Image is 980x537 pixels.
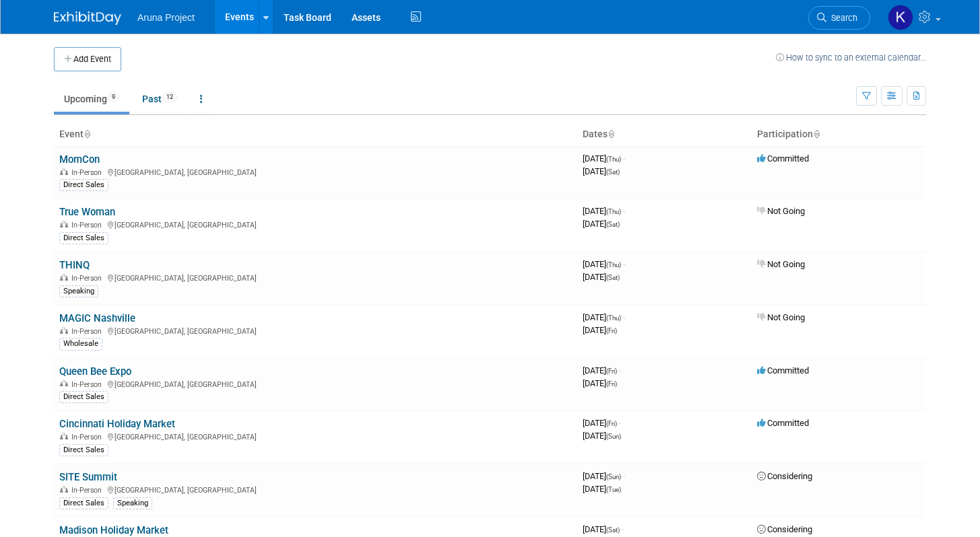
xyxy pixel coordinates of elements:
[606,486,621,493] span: (Tue)
[606,473,621,480] span: (Sun)
[59,484,572,495] div: [GEOGRAPHIC_DATA], [GEOGRAPHIC_DATA]
[59,524,168,536] a: Madison Holiday Market
[622,524,624,534] span: -
[608,129,614,139] a: Sort by Start Date
[71,274,106,283] span: In-Person
[137,12,195,23] span: Aruna Project
[59,153,100,166] a: MomCon
[757,471,812,481] span: Considering
[623,312,625,322] span: -
[162,92,177,102] span: 12
[583,365,621,375] span: [DATE]
[59,259,90,271] a: THINQ
[59,378,572,389] div: [GEOGRAPHIC_DATA], [GEOGRAPHIC_DATA]
[60,168,68,175] img: In-Person Event
[757,153,809,164] span: Committed
[583,378,617,388] span: [DATE]
[757,312,805,322] span: Not Going
[606,274,620,281] span: (Sat)
[606,433,621,440] span: (Sun)
[752,123,926,146] th: Participation
[71,433,106,441] span: In-Person
[59,325,572,336] div: [GEOGRAPHIC_DATA], [GEOGRAPHIC_DATA]
[606,208,621,215] span: (Thu)
[59,166,572,177] div: [GEOGRAPHIC_DATA], [GEOGRAPHIC_DATA]
[59,444,108,456] div: Direct Sales
[59,365,131,378] a: Queen Bee Expo
[59,272,572,283] div: [GEOGRAPHIC_DATA], [GEOGRAPHIC_DATA]
[623,153,625,164] span: -
[60,486,68,493] img: In-Person Event
[71,168,106,177] span: In-Person
[59,232,108,244] div: Direct Sales
[888,5,913,30] img: Kristal Miller
[132,86,187,112] a: Past12
[583,431,621,441] span: [DATE]
[54,11,121,25] img: ExhibitDay
[808,6,870,30] a: Search
[606,327,617,334] span: (Fri)
[606,221,620,228] span: (Sat)
[59,431,572,441] div: [GEOGRAPHIC_DATA], [GEOGRAPHIC_DATA]
[60,221,68,227] img: In-Person Event
[583,219,620,229] span: [DATE]
[583,325,617,335] span: [DATE]
[59,418,175,430] a: Cincinnati Holiday Market
[54,47,121,71] button: Add Event
[583,484,621,494] span: [DATE]
[108,92,119,102] span: 9
[583,166,620,176] span: [DATE]
[623,259,625,269] span: -
[826,13,857,23] span: Search
[619,418,621,428] span: -
[623,206,625,216] span: -
[583,272,620,282] span: [DATE]
[606,526,620,534] span: (Sat)
[606,314,621,322] span: (Thu)
[60,327,68,334] img: In-Person Event
[583,524,624,534] span: [DATE]
[776,52,926,63] a: How to sync to an external calendar...
[606,168,620,176] span: (Sat)
[60,274,68,281] img: In-Person Event
[623,471,625,481] span: -
[577,123,752,146] th: Dates
[59,285,98,297] div: Speaking
[71,380,106,389] span: In-Person
[583,206,625,216] span: [DATE]
[59,471,117,483] a: SITE Summit
[757,524,812,534] span: Considering
[113,497,152,509] div: Speaking
[757,365,809,375] span: Committed
[813,129,820,139] a: Sort by Participation Type
[583,312,625,322] span: [DATE]
[757,206,805,216] span: Not Going
[59,219,572,229] div: [GEOGRAPHIC_DATA], [GEOGRAPHIC_DATA]
[606,261,621,268] span: (Thu)
[59,338,102,350] div: Wholesale
[583,418,621,428] span: [DATE]
[757,418,809,428] span: Committed
[59,179,108,191] div: Direct Sales
[71,486,106,495] span: In-Person
[606,367,617,375] span: (Fri)
[59,206,115,218] a: True Woman
[583,471,625,481] span: [DATE]
[619,365,621,375] span: -
[583,259,625,269] span: [DATE]
[583,153,625,164] span: [DATE]
[71,221,106,229] span: In-Person
[606,155,621,163] span: (Thu)
[606,380,617,388] span: (Fri)
[59,312,135,324] a: MAGIC Nashville
[60,433,68,439] img: In-Person Event
[59,497,108,509] div: Direct Sales
[59,391,108,403] div: Direct Sales
[54,123,577,146] th: Event
[71,327,106,336] span: In-Person
[84,129,90,139] a: Sort by Event Name
[54,86,129,112] a: Upcoming9
[757,259,805,269] span: Not Going
[60,380,68,387] img: In-Person Event
[606,420,617,427] span: (Fri)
